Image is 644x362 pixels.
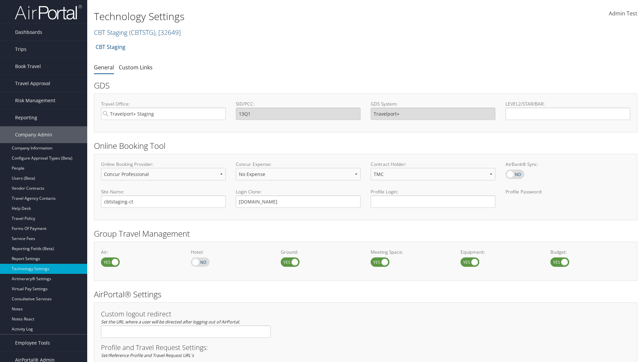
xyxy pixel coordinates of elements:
label: Login Clone: [236,188,361,195]
label: AirBank® Sync [505,170,524,179]
span: Reporting [15,109,37,126]
em: Set/Reference Profile and Travel Request URL's [101,352,194,358]
span: , [ 32649 ] [155,28,181,37]
a: Admin Test [609,3,637,24]
span: Company Admin [15,126,52,143]
a: General [94,64,114,71]
span: Dashboards [15,24,42,41]
label: Travel Office: [101,101,226,107]
label: Ground: [281,249,361,255]
span: Admin Test [609,10,637,17]
span: Employee Tools [15,335,50,351]
span: Risk Management [15,92,55,109]
a: CBT Staging [94,28,181,37]
em: Set the URL where a user will be directed after logging out of AirPortal. [101,319,240,325]
input: Profile Login: [371,195,495,208]
h1: Technology Settings [94,9,456,23]
label: Hotel: [191,249,271,255]
label: SID/PCC: [236,101,361,107]
label: Contract Holder: [371,161,495,168]
label: Profile Login: [371,188,495,207]
label: Air: [101,249,181,255]
h3: Custom logout redirect [101,311,271,317]
h2: AirPortal® Settings [94,289,637,300]
label: LEVEL2/STAR/BAR: [505,101,630,107]
label: Site Name: [101,188,226,195]
span: Trips [15,41,26,58]
label: Meeting Space: [371,249,450,255]
h2: Group Travel Management [94,228,637,239]
img: airportal-logo.png [15,4,82,20]
label: GDS System: [371,101,495,107]
a: Custom Links [119,64,153,71]
label: Budget: [550,249,630,255]
span: ( CBTSTG ) [129,28,155,37]
span: Book Travel [15,58,41,75]
a: CBT Staging [96,40,125,54]
span: Travel Approval [15,75,50,92]
h3: Profile and Travel Request Settings: [101,344,630,351]
h2: GDS [94,80,632,91]
label: AirBank® Sync: [505,161,630,168]
h2: Online Booking Tool [94,140,637,152]
label: Concur Expense: [236,161,361,168]
label: Equipment: [461,249,540,255]
label: Online Booking Provider: [101,161,226,168]
label: Profile Password: [505,188,630,207]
